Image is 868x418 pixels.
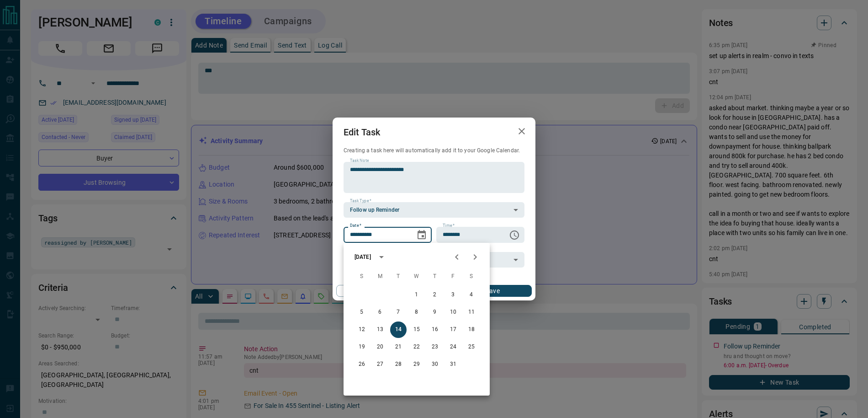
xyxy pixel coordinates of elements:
[427,322,443,338] button: 16
[427,339,443,355] button: 23
[443,223,455,229] label: Time
[463,304,480,321] button: 11
[463,339,480,355] button: 25
[408,356,425,373] button: 29
[454,285,532,297] button: Save
[445,287,461,303] button: 3
[390,304,407,321] button: 7
[390,339,407,355] button: 21
[372,339,388,355] button: 20
[372,356,388,373] button: 27
[390,322,407,338] button: 14
[350,198,371,204] label: Task Type
[445,304,461,321] button: 10
[408,322,425,338] button: 15
[372,322,388,338] button: 13
[390,268,407,286] span: Tuesday
[333,118,391,147] h2: Edit Task
[408,304,425,321] button: 8
[354,304,370,321] button: 5
[390,356,407,373] button: 28
[445,339,461,355] button: 24
[445,322,461,338] button: 17
[463,268,480,286] span: Saturday
[374,249,389,265] button: calendar view is open, switch to year view
[427,287,443,303] button: 2
[408,268,425,286] span: Wednesday
[445,268,461,286] span: Friday
[448,248,466,266] button: Previous month
[427,356,443,373] button: 30
[354,322,370,338] button: 12
[413,226,431,244] button: Choose date, selected date is Oct 14, 2025
[427,304,443,321] button: 9
[355,253,371,261] div: [DATE]
[463,287,480,303] button: 4
[372,268,388,286] span: Monday
[445,356,461,373] button: 31
[372,304,388,321] button: 6
[408,287,425,303] button: 1
[505,226,524,244] button: Choose time, selected time is 6:00 AM
[354,268,370,286] span: Sunday
[336,285,414,297] button: Cancel
[344,147,524,155] p: Creating a task here will automatically add it to your Google Calendar.
[466,248,484,266] button: Next month
[463,322,480,338] button: 18
[354,356,370,373] button: 26
[350,158,369,164] label: Task Note
[427,268,443,286] span: Thursday
[350,223,361,229] label: Date
[408,339,425,355] button: 22
[344,202,524,218] div: Follow up Reminder
[354,339,370,355] button: 19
